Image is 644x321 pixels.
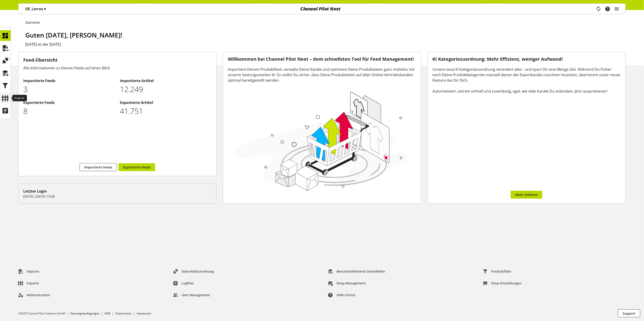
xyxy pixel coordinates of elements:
[71,311,99,315] a: Nutzungsbedingungen
[491,281,522,286] span: Shop-Einstellungen
[324,291,359,299] a: Hilfe-Center
[27,269,39,274] span: Importe
[15,267,43,276] a: Importe
[25,6,46,12] p: DE_Lerros
[515,192,538,197] span: Mehr erfahren
[12,95,27,101] div: Exporte
[433,57,621,62] h3: KI Kategoriezuordnung: Mehr Effizienz, weniger Aufwand!
[23,100,115,105] h2: Exportierte Feeds
[23,57,211,63] h3: Feed-Übersicht
[23,78,115,83] h2: Importierte Feeds
[27,293,50,297] span: Administration
[479,267,515,276] a: Produktfilter
[25,42,626,47] h2: [DATE] ist der [DATE]
[15,279,43,287] a: Exporte
[120,100,212,105] h2: Exportierte Artikel
[105,311,110,315] a: AGB
[491,269,512,274] span: Produktfilter
[182,293,210,297] span: User Management
[137,311,151,315] a: Impressum
[80,163,117,171] a: Importierte Feeds
[232,89,410,193] img: 78e1b9dcff1e8392d83655fcfc870417.svg
[336,281,366,286] span: Shop-Management
[433,67,621,94] div: Unsere neue KI Kategoriezuordnung verändert alles - und spart Dir eine Menge Zeit. Während Du frü...
[228,67,416,83] div: Importiere Deinen Produktfeed, verwalte Deine Kanäle und optimiere Deine Produktdaten ganz mühelo...
[228,57,416,62] h3: Willkommen bei Channel Pilot Next – dem schnellsten Tool für Feed Management!
[120,105,212,117] p: 41751
[182,281,194,286] span: Logfiles
[23,65,211,71] div: Alle Informationen zu Deinen Feeds auf einen Blick
[324,267,389,276] a: Benutzerdefinierte Datenfelder
[618,309,640,317] button: Support
[182,269,214,274] span: Datenfeldzuordnung
[15,291,54,299] a: Administration
[324,279,370,287] a: Shop-Management
[123,165,151,170] span: Exportierte Feeds
[336,269,385,274] span: Benutzerdefinierte Datenfelder
[18,311,71,316] li: ©2025 Channel Pilot Solutions GmbH
[118,163,155,171] a: Exportierte Feeds
[336,293,355,297] span: Hilfe-Center
[511,191,542,199] a: Mehr erfahren
[169,267,218,276] a: Datenfeldzuordnung
[27,281,39,286] span: Exporte
[23,194,211,199] p: [DATE], [DATE] 13:08
[18,3,626,14] nav: main navigation
[120,83,212,95] p: 12249
[25,31,122,39] span: Guten [DATE], [PERSON_NAME]!
[23,83,115,95] p: 3
[623,311,636,316] span: Support
[84,165,112,170] span: Importierte Feeds
[120,78,212,83] h2: Importierte Artikel
[23,188,211,194] div: Letzter Login
[115,311,131,315] a: Datenschutz
[479,279,525,287] a: Shop-Einstellungen
[169,279,197,287] a: Logfiles
[44,6,46,11] span: ▾
[23,105,115,117] p: 8
[169,291,214,299] a: User Management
